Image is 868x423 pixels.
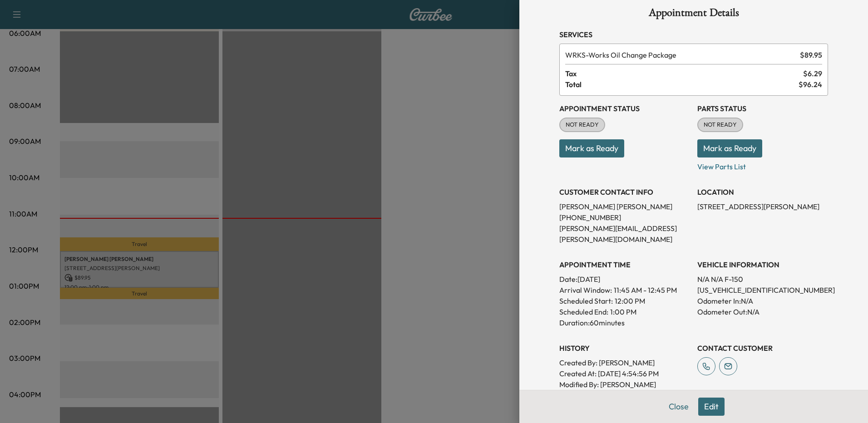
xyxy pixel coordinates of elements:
h3: LOCATION [697,187,828,197]
p: View Parts List [697,157,828,172]
span: Tax [565,68,803,79]
span: 11:45 AM - 12:45 PM [614,285,677,295]
h3: CONTACT CUSTOMER [697,343,828,354]
p: 1:00 PM [610,306,636,317]
h3: CUSTOMER CONTACT INFO [559,187,690,197]
p: 12:00 PM [615,295,645,306]
button: Mark as Ready [559,139,624,157]
h3: History [559,343,690,354]
span: Works Oil Change Package [565,49,796,60]
p: Odometer Out: N/A [697,306,828,317]
p: Created By : [PERSON_NAME] [559,357,690,368]
p: Scheduled End: [559,306,608,317]
span: $ 96.24 [799,79,822,90]
p: Scheduled Start: [559,295,613,306]
p: [US_VEHICLE_IDENTIFICATION_NUMBER] [697,285,828,295]
p: Date: [DATE] [559,274,690,285]
span: $ 6.29 [803,68,822,79]
span: NOT READY [698,120,742,129]
h3: Appointment Status [559,103,690,114]
p: Modified By : [PERSON_NAME] [559,379,690,390]
button: Close [663,398,695,416]
p: [PHONE_NUMBER] [559,212,690,223]
span: NOT READY [560,120,604,129]
h1: Appointment Details [559,7,828,22]
p: [PERSON_NAME] [PERSON_NAME] [559,201,690,212]
h3: Parts Status [697,103,828,114]
span: Total [565,79,799,90]
p: N/A N/A F-150 [697,274,828,285]
p: Created At : [DATE] 4:54:56 PM [559,368,690,379]
span: $ 89.95 [800,49,822,60]
h3: APPOINTMENT TIME [559,259,690,270]
p: [PERSON_NAME][EMAIL_ADDRESS][PERSON_NAME][DOMAIN_NAME] [559,223,690,245]
p: Arrival Window: [559,285,690,295]
p: [STREET_ADDRESS][PERSON_NAME] [697,201,828,212]
p: Duration: 60 minutes [559,317,690,328]
h3: VEHICLE INFORMATION [697,259,828,270]
button: Edit [698,398,725,416]
h3: Services [559,29,828,40]
p: Odometer In: N/A [697,295,828,306]
button: Mark as Ready [697,139,762,157]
